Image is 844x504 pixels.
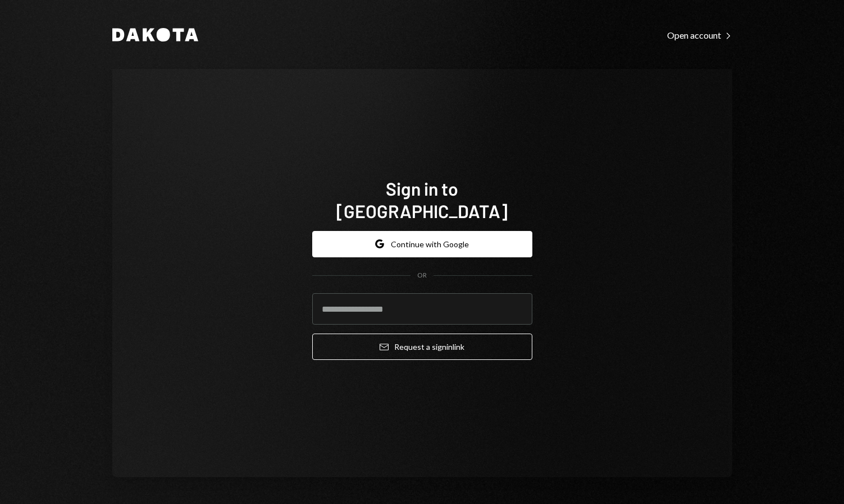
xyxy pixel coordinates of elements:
a: Open account [667,29,732,41]
button: Continue with Google [312,231,532,257]
button: Request a signinlink [312,334,532,360]
h1: Sign in to [GEOGRAPHIC_DATA] [312,177,532,222]
div: OR [417,271,427,280]
div: Open account [667,30,732,41]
